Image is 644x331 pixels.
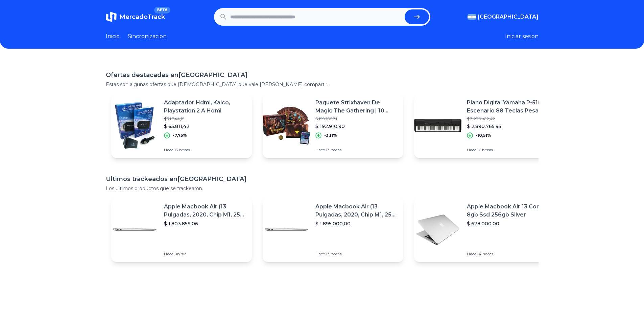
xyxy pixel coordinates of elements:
button: [GEOGRAPHIC_DATA] [468,13,539,21]
p: Apple Macbook Air 13 Core I5 8gb Ssd 256gb Silver [467,203,549,219]
p: -3,11% [324,133,337,138]
h1: Ultimos trackeados en [GEOGRAPHIC_DATA] [106,174,539,184]
p: Hace 14 horas [467,251,549,257]
p: Hace un día [164,251,246,257]
p: Piano Digital Yamaha P-515b Escenario 88 Teclas Pesadas Cuo [467,99,549,115]
a: Sincronizacion [128,32,167,41]
a: Featured imagePiano Digital Yamaha P-515b Escenario 88 Teclas Pesadas Cuo$ 3.230.412,42$ 2.890.76... [414,93,555,158]
span: BETA [154,7,170,14]
p: $ 1.895.000,00 [315,220,398,227]
img: Featured image [263,102,310,149]
a: Featured imageApple Macbook Air (13 Pulgadas, 2020, Chip M1, 256 Gb De Ssd, 8 Gb De Ram) - Plata$... [111,197,252,262]
button: Iniciar sesion [505,32,539,41]
p: Hace 16 horas [467,147,549,153]
p: Adaptador Hdmi, Kaico, Playstation 2 A Hdmi [164,99,246,115]
a: Inicio [106,32,120,41]
a: Featured imageAdaptador Hdmi, Kaico, Playstation 2 A Hdmi$ 71.344,15$ 65.811,42-7,75%Hace 13 horas [111,93,252,158]
p: Los ultimos productos que se trackearon. [106,185,539,192]
img: Featured image [414,102,461,149]
img: Featured image [263,206,310,253]
p: -10,51% [476,133,491,138]
p: $ 1.803.859,06 [164,220,246,227]
p: Paquete Strixhaven De Magic The Gathering | 10 Potenciadores [315,99,398,115]
span: MercadoTrack [119,13,165,21]
span: [GEOGRAPHIC_DATA] [478,13,539,21]
p: Estas son algunas ofertas que [DEMOGRAPHIC_DATA] que vale [PERSON_NAME] compartir. [106,81,539,88]
p: $ 65.811,42 [164,123,246,130]
img: Featured image [414,206,461,253]
p: $ 2.890.765,95 [467,123,549,130]
img: MercadoTrack [106,11,117,22]
p: Apple Macbook Air (13 Pulgadas, 2020, Chip M1, 256 Gb De Ssd, 8 Gb De Ram) - Plata [164,203,246,219]
a: Featured imageApple Macbook Air (13 Pulgadas, 2020, Chip M1, 256 Gb De Ssd, 8 Gb De Ram) - Plata$... [263,197,403,262]
img: Argentina [468,14,476,20]
img: Featured image [111,206,159,253]
a: MercadoTrackBETA [106,11,165,22]
p: -7,75% [173,133,187,138]
p: $ 678.000,00 [467,220,549,227]
p: Hace 13 horas [164,147,246,153]
p: Apple Macbook Air (13 Pulgadas, 2020, Chip M1, 256 Gb De Ssd, 8 Gb De Ram) - Plata [315,203,398,219]
img: Featured image [111,102,159,149]
a: Featured imageApple Macbook Air 13 Core I5 8gb Ssd 256gb Silver$ 678.000,00Hace 14 horas [414,197,555,262]
a: Featured imagePaquete Strixhaven De Magic The Gathering | 10 Potenciadores$ 199.105,31$ 192.910,9... [263,93,403,158]
h1: Ofertas destacadas en [GEOGRAPHIC_DATA] [106,70,539,80]
p: Hace 13 horas [315,251,398,257]
p: $ 71.344,15 [164,116,246,122]
p: $ 192.910,90 [315,123,398,130]
p: $ 199.105,31 [315,116,398,122]
p: $ 3.230.412,42 [467,116,549,122]
p: Hace 13 horas [315,147,398,153]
